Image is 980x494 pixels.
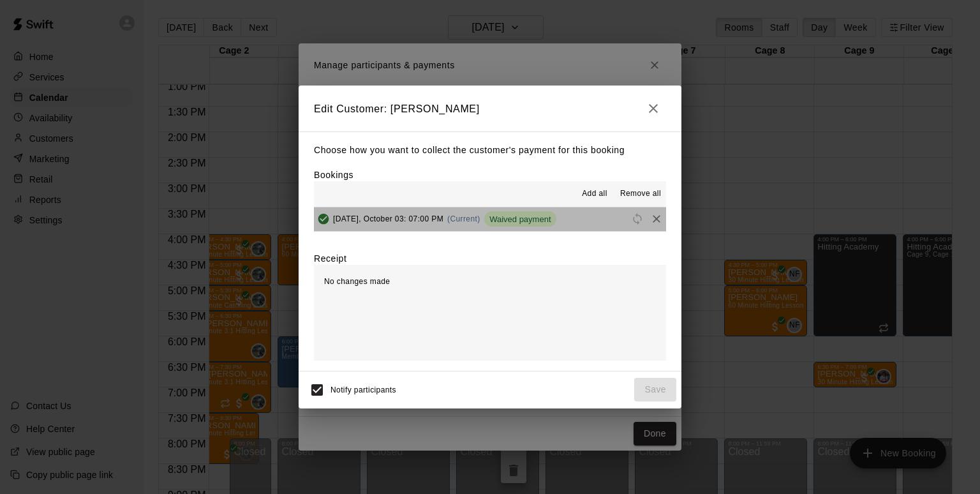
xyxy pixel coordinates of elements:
[647,214,666,223] span: Remove
[628,214,647,223] span: Reschedule
[314,142,666,158] p: Choose how you want to collect the customer's payment for this booking
[330,385,396,394] span: Notify participants
[314,252,346,265] label: Receipt
[299,86,681,131] h2: Edit Customer: [PERSON_NAME]
[324,277,390,286] span: No changes made
[314,170,353,180] label: Bookings
[620,188,661,200] span: Remove all
[333,214,443,223] span: [DATE], October 03: 07:00 PM
[574,184,615,204] button: Add all
[314,207,666,231] button: Added & Paid[DATE], October 03: 07:00 PM(Current)Waived paymentRescheduleRemove
[447,214,480,223] span: (Current)
[484,214,556,224] span: Waived payment
[582,188,607,200] span: Add all
[314,209,333,228] button: Added & Paid
[615,184,666,204] button: Remove all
